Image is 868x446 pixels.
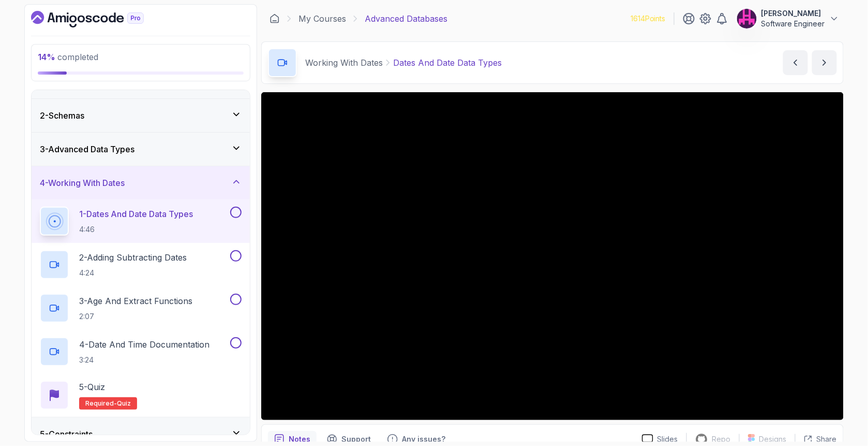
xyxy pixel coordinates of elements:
p: 3 - Age And Extract Functions [79,295,192,307]
span: Required- [85,399,117,408]
p: Working With Dates [305,56,383,69]
button: user profile image[PERSON_NAME]Software Engineer [737,8,840,29]
button: 4-Working With Dates [32,166,250,199]
button: 4-Date and Time Documentation3:24 [40,337,242,366]
p: 5 - Quiz [79,381,105,393]
a: My Courses [298,12,346,25]
button: 3-Advanced Data Types [32,133,250,166]
p: 4:46 [79,224,193,235]
p: Advanced Databases [365,12,447,25]
button: 2-Schemas [32,99,250,132]
iframe: 2 - Dates and Date Data Types [261,92,844,420]
p: Notes [289,434,310,444]
button: 1-Dates And Date Data Types4:46 [40,207,242,236]
p: [PERSON_NAME] [761,8,825,19]
a: Dashboard [31,11,168,27]
span: 14 % [38,52,55,62]
button: next content [812,50,837,75]
p: 2:07 [79,311,192,322]
p: Any issues? [402,434,445,444]
p: 4:24 [79,268,187,278]
p: Slides [657,434,678,444]
p: Dates And Date Data Types [393,56,502,69]
p: Designs [759,434,787,444]
p: 1 - Dates And Date Data Types [79,208,193,220]
button: previous content [783,50,808,75]
button: 5-QuizRequired-quiz [40,381,242,410]
p: Support [341,434,371,444]
p: Software Engineer [761,19,825,29]
p: 4 - Date and Time Documentation [79,338,209,351]
img: user profile image [737,9,757,28]
a: Dashboard [270,13,280,24]
h3: 4 - Working With Dates [40,177,125,189]
p: Repo [712,434,731,444]
h3: 2 - Schemas [40,109,84,122]
p: 2 - Adding Subtracting Dates [79,251,187,264]
button: Share [795,434,837,444]
a: Slides [634,434,686,445]
button: 3-Age And Extract Functions2:07 [40,294,242,323]
h3: 3 - Advanced Data Types [40,143,134,155]
button: 2-Adding Subtracting Dates4:24 [40,250,242,279]
p: 1614 Points [631,13,666,24]
span: completed [38,52,98,62]
span: quiz [117,399,131,408]
h3: 5 - Constraints [40,428,93,440]
p: 3:24 [79,355,209,365]
p: Share [817,434,837,444]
